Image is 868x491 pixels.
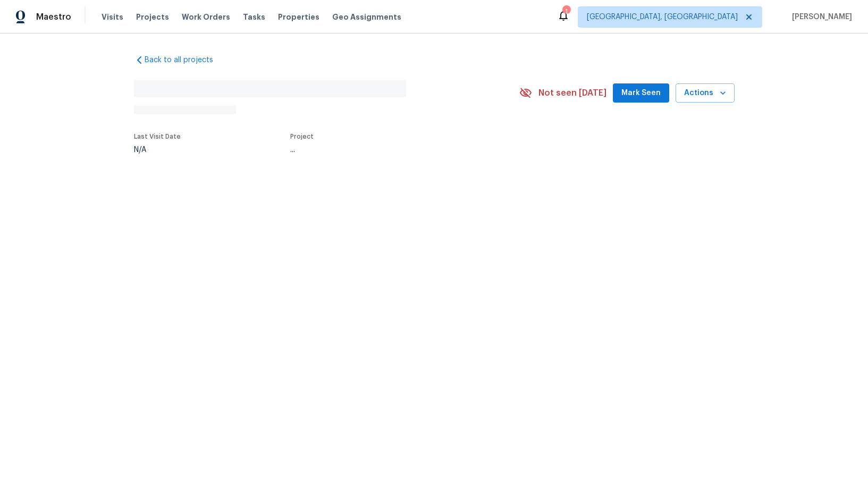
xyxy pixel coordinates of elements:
[332,12,401,22] span: Geo Assignments
[290,146,494,154] div: ...
[134,146,181,154] div: N/A
[290,133,314,140] span: Project
[613,83,669,103] button: Mark Seen
[36,12,71,22] span: Maestro
[102,12,123,22] span: Visits
[182,12,230,22] span: Work Orders
[243,13,265,21] span: Tasks
[136,12,169,22] span: Projects
[587,12,738,22] span: [GEOGRAPHIC_DATA], [GEOGRAPHIC_DATA]
[134,133,181,140] span: Last Visit Date
[684,87,726,100] span: Actions
[676,83,735,103] button: Actions
[538,88,606,98] span: Not seen [DATE]
[621,87,661,100] span: Mark Seen
[278,12,319,22] span: Properties
[134,55,236,65] a: Back to all projects
[788,12,852,22] span: [PERSON_NAME]
[562,6,570,17] div: 1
